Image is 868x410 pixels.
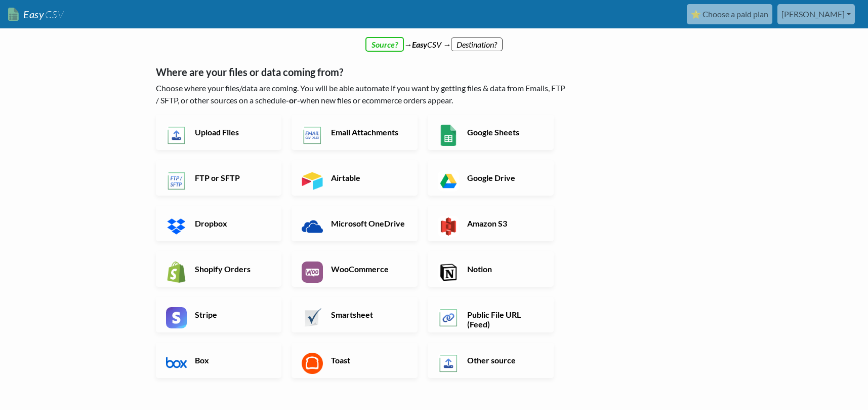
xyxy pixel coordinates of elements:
[465,355,544,365] h6: Other source
[328,173,408,182] h6: Airtable
[192,264,272,274] h6: Shopify Orders
[192,127,272,137] h6: Upload Files
[465,218,544,228] h6: Amazon S3
[302,353,323,374] img: Toast App & API
[328,355,408,365] h6: Toast
[292,297,418,332] a: Smartsheet
[192,173,272,182] h6: FTP or SFTP
[166,216,187,237] img: Dropbox App & API
[292,206,418,241] a: Microsoft OneDrive
[44,8,64,21] span: CSV
[328,264,408,274] h6: WooCommerce
[156,160,282,196] a: FTP or SFTP
[292,251,418,287] a: WooCommerce
[302,216,323,237] img: Microsoft OneDrive App & API
[156,66,568,78] h5: Where are your files or data coming from?
[192,310,272,319] h6: Stripe
[192,218,272,228] h6: Dropbox
[465,173,544,182] h6: Google Drive
[428,160,554,196] a: Google Drive
[156,251,282,287] a: Shopify Orders
[156,206,282,241] a: Dropbox
[438,216,459,237] img: Amazon S3 App & API
[292,160,418,196] a: Airtable
[428,343,554,378] a: Other source
[777,4,855,24] a: [PERSON_NAME]
[465,264,544,274] h6: Notion
[166,170,187,192] img: FTP or SFTP App & API
[146,28,723,51] div: → CSV →
[328,218,408,228] h6: Microsoft OneDrive
[156,115,282,150] a: Upload Files
[438,353,459,374] img: Other Source App & API
[302,170,323,192] img: Airtable App & API
[328,310,408,319] h6: Smartsheet
[428,251,554,287] a: Notion
[166,307,187,328] img: Stripe App & API
[465,127,544,137] h6: Google Sheets
[465,310,544,329] h6: Public File URL (Feed)
[428,297,554,332] a: Public File URL (Feed)
[428,206,554,241] a: Amazon S3
[156,297,282,332] a: Stripe
[428,115,554,150] a: Google Sheets
[302,307,323,328] img: Smartsheet App & API
[292,115,418,150] a: Email Attachments
[166,353,187,374] img: Box App & API
[166,262,187,283] img: Shopify App & API
[438,262,459,283] img: Notion App & API
[8,4,64,25] a: EasyCSV
[192,355,272,365] h6: Box
[687,4,772,24] a: ⭐ Choose a paid plan
[156,343,282,378] a: Box
[286,95,300,105] b: -or-
[292,343,418,378] a: Toast
[156,82,568,106] p: Choose where your files/data are coming. You will be able automate if you want by getting files &...
[438,125,459,146] img: Google Sheets App & API
[438,170,459,192] img: Google Drive App & API
[302,125,323,146] img: Email New CSV or XLSX File App & API
[438,307,459,328] img: Public File URL App & API
[166,125,187,146] img: Upload Files App & API
[302,262,323,283] img: WooCommerce App & API
[328,127,408,137] h6: Email Attachments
